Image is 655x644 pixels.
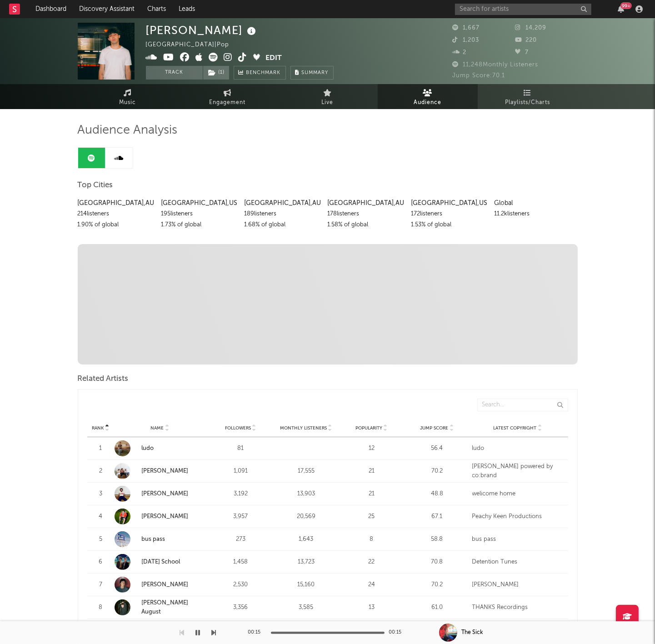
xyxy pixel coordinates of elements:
a: Playlists/Charts [478,84,578,109]
div: 3,192 [210,489,271,499]
div: 70.8 [407,558,468,567]
a: [PERSON_NAME] [142,582,189,588]
div: 8 [92,603,110,612]
div: 3,356 [210,603,271,612]
div: 00:15 [248,627,266,638]
div: 1.68 % of global [244,220,320,230]
span: Jump Score [420,425,449,431]
a: [DATE] School [142,559,180,565]
div: 1 [92,444,110,453]
a: [PERSON_NAME] August [142,600,189,615]
button: (1) [203,66,229,80]
span: Name [151,425,164,431]
button: Track [146,66,203,80]
input: Search for artists [455,4,591,15]
div: 214 listeners [78,209,154,220]
a: Engagement [178,84,278,109]
div: 3,585 [276,603,337,612]
span: Playlists/Charts [505,97,550,108]
div: 1.53 % of global [411,220,487,230]
div: 6 [92,558,110,567]
div: The Sick [462,629,483,637]
div: Global [494,198,570,209]
div: 21 [341,467,402,476]
div: 1,643 [276,535,337,544]
div: welicome home [472,489,564,499]
div: [GEOGRAPHIC_DATA] , US [161,198,237,209]
button: Summary [290,66,334,80]
div: 20,569 [276,512,337,521]
div: 5 [92,535,110,544]
span: 11,248 Monthly Listeners [453,62,539,68]
span: Audience Analysis [78,125,178,136]
div: 3 [92,489,110,499]
div: ludo [472,444,564,453]
span: 1,203 [453,37,480,43]
span: Latest Copyright [494,425,537,431]
div: 195 listeners [161,209,237,220]
span: 1,667 [453,25,480,31]
div: 70.2 [407,467,468,476]
span: Benchmark [246,68,281,79]
div: 13,723 [276,558,337,567]
div: 2 [92,467,110,476]
div: 2,530 [210,580,271,589]
a: Live [278,84,378,109]
a: [DATE] School [115,554,206,570]
div: 58.8 [407,535,468,544]
div: 17,555 [276,467,337,476]
div: 25 [341,512,402,521]
a: [PERSON_NAME] [115,463,206,479]
a: Benchmark [234,66,286,80]
div: 24 [341,580,402,589]
div: 273 [210,535,271,544]
div: 00:15 [389,627,407,638]
div: Detention Tunes [472,558,564,567]
div: 67.1 [407,512,468,521]
span: Monthly Listeners [280,425,327,431]
div: 1.58 % of global [327,220,404,230]
div: [PERSON_NAME] powered by co:brand [472,462,564,480]
div: 1,091 [210,467,271,476]
div: 12 [341,444,402,453]
div: 8 [341,535,402,544]
div: 81 [210,444,271,453]
div: 1.73 % of global [161,220,237,230]
a: [PERSON_NAME] [115,509,206,524]
div: 56.4 [407,444,468,453]
a: [PERSON_NAME] [142,468,189,474]
span: Music [119,97,136,108]
a: ludo [142,445,154,451]
span: Top Cities [78,180,113,191]
a: [PERSON_NAME] [115,577,206,593]
input: Search... [477,399,568,411]
span: Engagement [210,97,246,108]
div: 61.0 [407,603,468,612]
a: ludo [115,440,206,456]
span: Jump Score: 70.1 [453,73,505,79]
div: 70.2 [407,580,468,589]
span: Followers [225,425,251,431]
a: Music [78,84,178,109]
div: 15,160 [276,580,337,589]
span: Audience [414,97,441,108]
span: Summary [302,70,329,75]
div: [GEOGRAPHIC_DATA] | Pop [146,40,240,50]
div: 48.8 [407,489,468,499]
div: 99 + [620,2,632,9]
div: [GEOGRAPHIC_DATA] , AU [244,198,320,209]
div: 7 [92,580,110,589]
div: 11.2k listeners [494,209,570,220]
span: 220 [515,37,537,43]
div: 189 listeners [244,209,320,220]
button: 99+ [618,5,624,13]
div: [GEOGRAPHIC_DATA] , AU [327,198,404,209]
span: Live [322,97,334,108]
div: 21 [341,489,402,499]
a: bus pass [142,536,165,542]
div: [PERSON_NAME] [472,580,564,589]
div: 172 listeners [411,209,487,220]
a: bus pass [115,531,206,547]
div: [GEOGRAPHIC_DATA] , AU [78,198,154,209]
div: 4 [92,512,110,521]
